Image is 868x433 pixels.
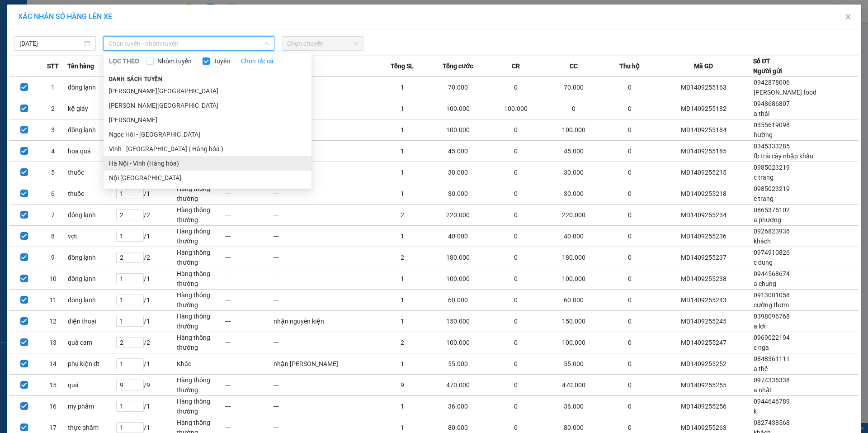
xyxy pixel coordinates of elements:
td: 40.000 [426,226,490,247]
td: 14 [38,353,67,375]
td: Hàng thông thường [176,183,225,205]
td: 0 [606,247,654,268]
td: 0 [606,290,654,311]
td: 0 [606,205,654,226]
td: 100.000 [426,268,490,290]
td: 0 [606,268,654,290]
span: a chung [754,280,776,287]
td: --- [273,332,378,353]
td: 150.000 [426,311,490,332]
td: 0 [490,226,542,247]
span: cường thơm [754,301,789,309]
td: --- [273,162,378,183]
td: đông lạnh [67,205,116,226]
img: logo [5,49,17,94]
td: MD1409255234 [654,205,754,226]
td: / 1 [116,183,176,205]
td: --- [273,290,378,311]
span: Nhóm tuyến [154,56,195,66]
td: 70.000 [426,77,490,98]
td: 220.000 [542,205,606,226]
span: 0926823936 [754,228,790,235]
td: thuốc [67,162,116,183]
td: 60.000 [542,290,606,311]
td: đông lạnh [67,77,116,98]
td: 0 [490,396,542,417]
td: 0 [490,290,542,311]
td: --- [225,396,273,417]
td: 45.000 [542,141,606,162]
td: 1 [378,226,426,247]
td: 0 [490,247,542,268]
td: 0 [542,98,606,119]
td: --- [273,226,378,247]
td: Hàng thông thường [176,247,225,268]
span: c dung [754,259,773,266]
span: 0974910826 [754,249,790,256]
td: 2 [378,332,426,353]
td: 16 [38,396,67,417]
span: CC [570,61,578,71]
td: --- [225,375,273,396]
td: 40.000 [542,226,606,247]
td: đong lạnh [67,290,116,311]
td: 36.000 [542,396,606,417]
td: 470.000 [542,375,606,396]
td: thuốc [67,183,116,205]
td: quả cam [67,332,116,353]
span: STT [47,61,59,71]
td: MD1409255238 [654,268,754,290]
td: --- [273,247,378,268]
td: 180.000 [542,247,606,268]
td: 1 [378,77,426,98]
td: MD1409255252 [654,353,754,375]
td: 0 [490,162,542,183]
td: --- [273,396,378,417]
span: Mã GD [694,61,713,71]
span: 0848361111 [754,355,790,362]
button: Close [835,5,861,30]
span: 0865375102 [754,206,790,214]
td: 2 [378,247,426,268]
span: CR [512,61,520,71]
td: 36.000 [426,396,490,417]
span: 0985023219 [754,185,790,192]
td: 30.000 [542,162,606,183]
td: --- [225,247,273,268]
td: 0 [490,77,542,98]
td: MD1409255255 [654,375,754,396]
td: quả [67,375,116,396]
td: Hàng thông thường [176,375,225,396]
td: 220.000 [426,205,490,226]
td: 0 [490,375,542,396]
td: my phẩm [67,396,116,417]
td: 0 [490,183,542,205]
td: 100.000 [542,268,606,290]
td: --- [273,141,378,162]
span: Thu hộ [619,61,640,71]
span: a nhật [754,386,772,394]
span: 0948686807 [754,100,790,107]
td: 1 [378,268,426,290]
td: / 1 [116,396,176,417]
td: 30.000 [426,162,490,183]
td: 100.000 [542,332,606,353]
span: a thế [754,365,768,372]
td: 0 [606,77,654,98]
td: 180.000 [426,247,490,268]
span: a lợi [754,323,765,330]
td: Hàng thông thường [176,268,225,290]
span: Danh sách tuyến [104,75,168,83]
td: 11 [38,290,67,311]
span: a thái [754,110,769,117]
td: / 1 [116,353,176,375]
td: --- [225,205,273,226]
li: Hà Nội - Vinh (Hàng hóa) [104,156,311,171]
td: 13 [38,332,67,353]
td: 1 [38,77,67,98]
td: 0 [490,268,542,290]
td: MD1409255215 [654,162,754,183]
td: / 1 [116,290,176,311]
td: 0 [606,375,654,396]
td: 1 [378,183,426,205]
